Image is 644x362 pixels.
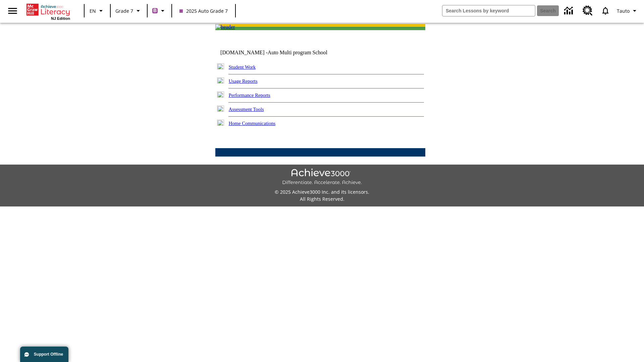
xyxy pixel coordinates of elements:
button: Language: EN, Select a language [87,5,108,17]
a: Performance Reports [229,93,270,98]
nobr: Auto Multi program School [268,50,327,55]
a: Resource Center, Will open in new tab [579,2,597,20]
img: plus.gif [217,63,224,69]
img: plus.gif [217,106,224,112]
button: Open side menu [3,1,22,21]
img: plus.gif [217,77,224,83]
a: Data Center [560,2,579,20]
button: Grade: Grade 7, Select a grade [113,5,145,17]
span: B [153,6,157,15]
a: Home Communications [229,121,276,126]
span: NJ Edition [51,16,70,20]
span: 2025 Auto Grade 7 [179,7,228,14]
span: Support Offline [34,352,63,357]
input: search field [442,5,535,16]
button: Boost Class color is purple. Change class color [150,5,169,17]
img: Achieve3000 Differentiate Accelerate Achieve [282,169,362,186]
div: Home [26,2,70,20]
span: EN [90,7,96,14]
a: Student Work [229,64,256,70]
a: Assessment Tools [229,107,264,112]
img: plus.gif [217,120,224,126]
img: header [215,24,235,30]
span: Grade 7 [115,7,133,14]
button: Support Offline [20,347,68,362]
a: Usage Reports [229,78,258,84]
span: Tauto [617,7,630,14]
img: plus.gif [217,92,224,98]
a: Notifications [597,2,614,19]
button: Profile/Settings [614,5,641,17]
td: [DOMAIN_NAME] - [220,50,344,56]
